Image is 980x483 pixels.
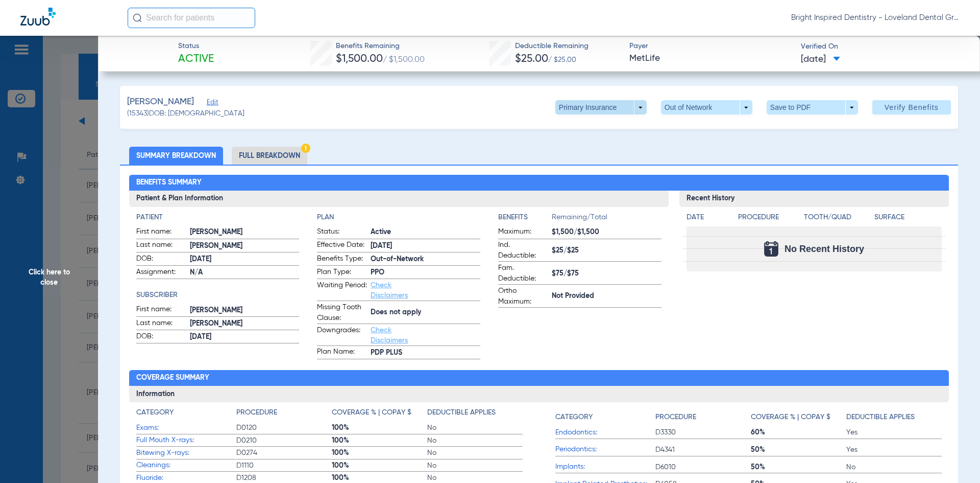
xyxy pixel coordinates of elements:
span: Endodontics: [555,427,655,438]
span: First name: [136,226,186,239]
span: 60% [751,427,846,438]
span: $1,500/$1,500 [552,227,661,238]
span: Full Mouth X-rays: [136,435,236,446]
h3: Patient & Plan Information [129,191,669,207]
span: Bitewing X-rays: [136,448,236,458]
span: Last name: [136,240,186,252]
span: No Recent History [785,244,864,254]
span: N/A [190,267,300,278]
span: 50% [751,462,846,472]
span: Cleanings: [136,460,236,471]
span: PDP PLUS [371,348,480,358]
span: Active [371,227,480,238]
span: 100% [332,473,427,483]
a: Check Disclaimers [371,282,408,299]
span: Does not apply [371,307,480,318]
span: D3330 [655,427,751,438]
span: Last name: [136,318,186,330]
div: Chat Widget [929,434,980,483]
button: Out of Network [661,100,752,114]
span: $25.00 [515,54,548,64]
span: No [427,461,523,471]
span: No [427,448,523,458]
span: $75/$75 [552,268,661,279]
h4: Benefits [498,212,552,223]
app-breakdown-title: Procedure [236,407,332,422]
span: [PERSON_NAME] [190,305,300,316]
h4: Date [687,212,729,223]
span: [PERSON_NAME] [190,227,300,238]
h4: Category [555,412,593,423]
span: Remaining/Total [552,212,661,226]
span: Active [178,52,214,66]
span: Verify Benefits [885,103,939,111]
img: Hazard [301,144,310,153]
span: D0210 [236,435,332,446]
h4: Coverage % | Copay $ [332,407,411,418]
span: Ind. Deductible: [498,240,548,261]
h4: Category [136,407,174,418]
span: Payer [629,41,792,52]
app-breakdown-title: Subscriber [136,290,300,301]
app-breakdown-title: Deductible Applies [846,407,942,426]
span: 100% [332,423,427,433]
button: Primary Insurance [555,100,647,114]
span: PPO [371,267,480,278]
app-breakdown-title: Category [555,407,655,426]
span: Out-of-Network [371,254,480,265]
span: Effective Date: [317,240,367,252]
span: [DATE] [371,241,480,251]
span: D1110 [236,461,332,471]
span: $1,500.00 [336,54,383,64]
span: Bright Inspired Dentistry - Loveland Dental Group-[GEOGRAPHIC_DATA] [791,13,960,23]
span: Status [178,41,214,52]
app-breakdown-title: Surface [874,212,942,226]
h4: Procedure [236,407,277,418]
span: Yes [846,427,942,438]
h3: Information [129,386,949,402]
span: D0120 [236,423,332,433]
span: D1208 [236,473,332,483]
li: Full Breakdown [232,147,307,165]
span: 100% [332,448,427,458]
app-breakdown-title: Benefits [498,212,552,226]
span: Exams: [136,423,236,433]
h4: Procedure [738,212,800,223]
span: [DATE] [801,53,840,66]
button: Save to PDF [767,100,858,114]
span: Implants: [555,462,655,472]
span: [DATE] [190,332,300,342]
span: DOB: [136,254,186,266]
span: 100% [332,435,427,446]
h2: Benefits Summary [129,175,949,191]
app-breakdown-title: Category [136,407,236,422]
span: Plan Name: [317,347,367,359]
h4: Coverage % | Copay $ [751,412,830,423]
span: No [846,462,942,472]
li: Summary Breakdown [129,147,223,165]
span: / $1,500.00 [383,56,425,64]
span: Missing Tooth Clause: [317,302,367,324]
span: Deductible Remaining [515,41,589,52]
img: Search Icon [133,13,142,22]
span: 50% [751,445,846,455]
span: Verified On [801,41,964,52]
span: Assignment: [136,267,186,279]
span: 100% [332,461,427,471]
h4: Deductible Applies [846,412,915,423]
span: (15343) DOB: [DEMOGRAPHIC_DATA] [127,108,244,119]
span: MetLife [629,52,792,65]
span: / $25.00 [548,56,576,63]
span: Not Provided [552,291,661,302]
span: Plan Type: [317,267,367,279]
span: Periodontics: [555,444,655,455]
span: $25/$25 [552,245,661,256]
h4: Patient [136,212,300,223]
app-breakdown-title: Coverage % | Copay $ [332,407,427,422]
span: Fam. Deductible: [498,263,548,284]
app-breakdown-title: Tooth/Quad [804,212,871,226]
span: Edit [207,99,216,108]
app-breakdown-title: Plan [317,212,480,223]
app-breakdown-title: Date [687,212,729,226]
